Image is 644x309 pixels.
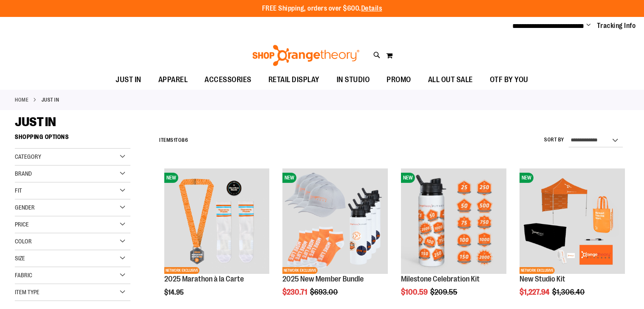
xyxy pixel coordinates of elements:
span: $100.59 [401,288,429,296]
span: $1,227.94 [520,288,551,296]
img: Shop Orangetheory [251,45,361,66]
span: JUST IN [116,70,141,89]
a: Details [361,5,382,12]
a: 2025 New Member Bundle [282,275,364,283]
a: Milestone Celebration Kit [401,275,480,283]
span: NEW [520,173,533,183]
span: OTF BY YOU [490,70,528,89]
span: NETWORK EXCLUSIVE [520,267,555,274]
span: NETWORK EXCLUSIVE [282,267,318,274]
img: 2025 Marathon à la Carte [164,168,270,274]
span: 86 [182,137,188,143]
span: Category [15,153,41,160]
span: NEW [401,173,415,183]
span: JUST IN [15,115,56,129]
a: 2025 Marathon à la CarteNEWNETWORK EXCLUSIVE [164,168,270,275]
span: APPAREL [158,70,188,89]
span: Fabric [15,272,32,279]
span: ACCESSORIES [205,70,252,89]
span: PROMO [387,70,411,89]
button: Account menu [586,22,591,30]
span: $693.00 [310,288,339,296]
a: New Studio Kit [520,275,565,283]
strong: Shopping Options [15,130,130,149]
span: Fit [15,187,22,194]
a: 2025 Marathon à la Carte [164,275,244,283]
span: $230.71 [282,288,309,296]
img: 2025 New Member Bundle [282,168,388,274]
span: $14.95 [164,289,185,296]
span: Price [15,221,29,228]
h2: Items to [159,134,188,147]
a: 2025 New Member BundleNEWNETWORK EXCLUSIVE [282,168,388,275]
a: New Studio KitNEWNETWORK EXCLUSIVE [520,168,625,275]
span: Brand [15,170,32,177]
span: NEW [282,173,296,183]
label: Sort By [544,136,564,143]
span: Item Type [15,289,39,295]
span: RETAIL DISPLAY [268,70,320,89]
a: Milestone Celebration KitNEW [401,168,506,275]
span: Size [15,255,25,262]
p: FREE Shipping, orders over $600. [262,4,382,14]
span: 1 [174,137,176,143]
span: $1,306.40 [552,288,586,296]
span: NEW [164,173,178,183]
span: $209.55 [430,288,459,296]
span: Gender [15,204,35,211]
img: New Studio Kit [520,168,625,274]
a: Tracking Info [597,21,636,30]
span: Color [15,238,32,245]
span: ALL OUT SALE [428,70,473,89]
strong: JUST IN [41,96,59,104]
span: NETWORK EXCLUSIVE [164,267,199,274]
span: IN STUDIO [337,70,370,89]
img: Milestone Celebration Kit [401,168,506,274]
a: Home [15,96,28,104]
